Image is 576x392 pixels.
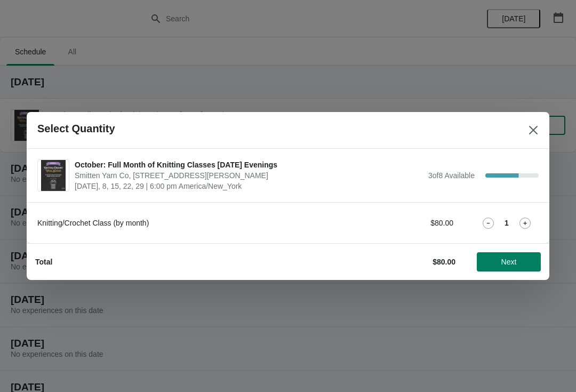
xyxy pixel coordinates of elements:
[355,218,453,228] div: $80.00
[501,258,517,266] span: Next
[75,170,423,181] span: Smitten Yarn Co, [STREET_ADDRESS][PERSON_NAME]
[433,258,455,266] strong: $80.00
[75,159,423,170] span: October: Full Month of Knitting Classes [DATE] Evenings
[505,218,509,228] strong: 1
[75,181,423,191] span: [DATE], 8, 15, 22, 29 | 6:00 pm America/New_York
[37,123,115,135] h2: Select Quantity
[428,171,475,180] span: 3 of 8 Available
[477,252,541,271] button: Next
[35,258,52,266] strong: Total
[41,160,66,191] img: October: Full Month of Knitting Classes on Wednesday Evenings | Smitten Yarn Co, 59 Hanson Street...
[524,121,543,140] button: Close
[37,218,333,228] div: Knitting/Crochet Class (by month)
